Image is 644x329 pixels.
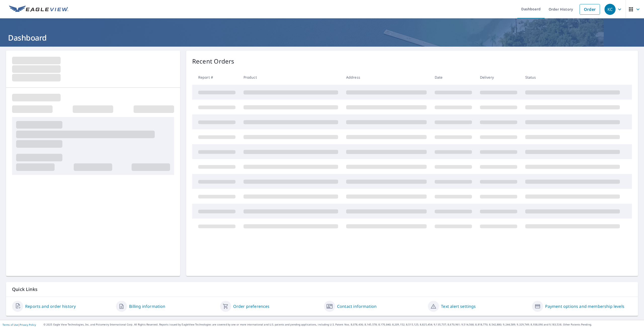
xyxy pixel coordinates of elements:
[25,303,76,309] a: Reports and order history
[580,4,600,15] a: Order
[545,303,624,309] a: Payment options and membership levels
[192,70,239,85] th: Report #
[20,323,36,326] a: Privacy Policy
[337,303,377,309] a: Contact information
[441,303,476,309] a: Text alert settings
[12,286,632,292] p: Quick Links
[44,323,641,326] p: © 2025 Eagle View Technologies, Inc. and Pictometry International Corp. All Rights Reserved. Repo...
[3,323,36,326] p: |
[233,303,270,309] a: Order preferences
[9,6,68,13] img: EV Logo
[6,33,638,43] h1: Dashboard
[476,70,521,85] th: Delivery
[192,57,234,66] p: Recent Orders
[521,70,624,85] th: Status
[605,4,616,15] div: KC
[342,70,431,85] th: Address
[239,70,342,85] th: Product
[129,303,165,309] a: Billing information
[3,323,18,326] a: Terms of Use
[431,70,476,85] th: Date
